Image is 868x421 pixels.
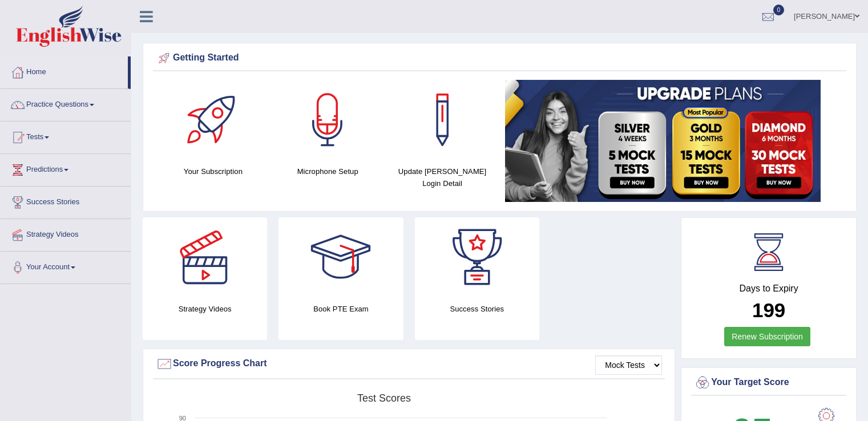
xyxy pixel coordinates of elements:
span: 0 [773,5,785,15]
h4: Book PTE Exam [278,303,403,315]
a: Home [1,56,128,85]
a: Practice Questions [1,89,131,118]
img: small5.jpg [505,80,821,202]
a: Renew Subscription [724,327,810,346]
h4: Update [PERSON_NAME] Login Detail [391,165,494,189]
a: Strategy Videos [1,219,131,248]
div: Your Target Score [694,374,843,391]
b: 199 [752,299,785,321]
tspan: Test scores [357,392,411,404]
a: Predictions [1,154,131,183]
h4: Success Stories [415,303,539,315]
h4: Strategy Videos [143,303,267,315]
h4: Your Subscription [162,165,265,177]
h4: Days to Expiry [694,284,843,294]
a: Your Account [1,252,131,280]
div: Score Progress Chart [156,355,662,373]
a: Success Stories [1,187,131,215]
h4: Microphone Setup [276,165,380,177]
div: Getting Started [156,50,843,67]
a: Tests [1,122,131,150]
